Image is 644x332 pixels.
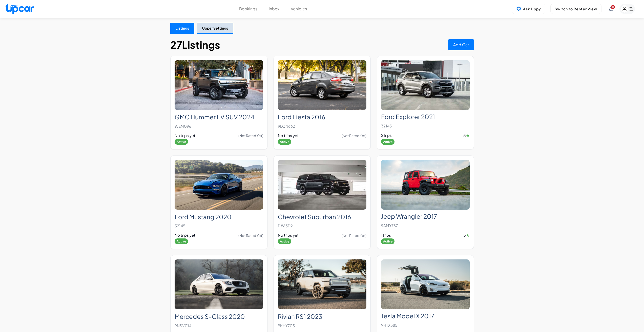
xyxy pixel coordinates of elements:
[278,160,366,210] img: Chevrolet Suburban 2016
[278,133,299,139] span: No trips yet
[278,139,291,145] span: Active
[278,222,366,229] p: 11863D2
[448,39,474,50] button: Add Car
[269,6,279,12] button: Inbox
[611,5,615,9] span: You have new notifications
[278,259,366,309] img: Rivian RS1 2023
[278,313,366,320] h2: Rivian RS1 2023
[175,160,263,210] img: Ford Mustang 2020
[381,132,392,138] span: 2 Trips
[466,232,470,238] span: ★
[278,322,366,329] p: 9KHY703
[512,4,545,14] button: Ask Uppy
[278,113,366,121] h2: Ford Fiesta 2016
[175,259,263,309] img: Mercedes S-Class 2020
[170,39,220,51] h1: 27 Listings
[516,6,521,11] img: Uppy
[175,133,195,139] span: No trips yet
[175,232,195,238] span: No trips yet
[278,60,366,110] img: Ford Fiesta 2016
[278,232,299,238] span: No trips yet
[342,233,366,238] span: (Not Rated Yet)
[170,23,194,34] button: Listings
[463,232,470,238] span: 5
[381,60,470,110] img: Ford Explorer 2021
[197,23,233,34] button: Upper Settings
[381,259,470,309] img: Tesla Model X 2017
[381,213,470,220] h2: Jeep Wrangler 2017
[466,132,470,139] span: ★
[238,133,263,138] span: (Not Rated Yet)
[463,132,470,139] span: 5
[238,233,263,238] span: (Not Rated Yet)
[278,238,291,244] span: Active
[381,139,394,145] span: Active
[381,232,391,238] span: 1 Trips
[381,238,394,244] span: Active
[175,322,263,329] p: 9NSV014
[550,4,601,14] button: Switch to Renter View
[175,222,263,229] p: 32145
[342,133,366,138] span: (Not Rated Yet)
[175,238,188,244] span: Active
[175,313,263,320] h2: Mercedes S-Class 2020
[381,122,470,129] p: 32145
[175,213,263,220] h2: Ford Mustang 2020
[5,3,34,14] img: Upcar Logo
[381,312,470,320] h2: Tesla Model X 2017
[381,222,470,229] p: 9AMY787
[175,60,263,110] img: GMC Hummer EV SUV 2024
[381,113,470,120] h2: Ford Explorer 2021
[278,213,366,220] h2: Chevrolet Suburban 2016
[175,123,263,130] p: 9JEM096
[381,160,470,210] img: Jeep Wrangler 2017
[278,123,366,130] p: 9LQN662
[291,6,307,12] button: Vehicles
[239,6,257,12] button: Bookings
[175,139,188,145] span: Active
[381,322,470,329] p: 9HTX585
[175,113,263,121] h2: GMC Hummer EV SUV 2024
